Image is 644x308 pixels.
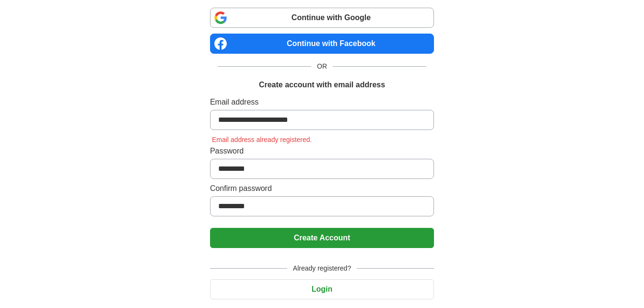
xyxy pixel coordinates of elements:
label: Password [210,145,434,157]
button: Create Account [210,228,434,248]
a: Login [210,285,434,293]
a: Continue with Google [210,8,434,28]
h1: Create account with email address [259,79,385,91]
span: OR [311,61,333,71]
button: Login [210,279,434,299]
a: Continue with Facebook [210,34,434,54]
label: Email address [210,96,434,108]
label: Confirm password [210,183,434,194]
span: Email address already registered. [210,136,314,143]
span: Already registered? [287,263,357,273]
